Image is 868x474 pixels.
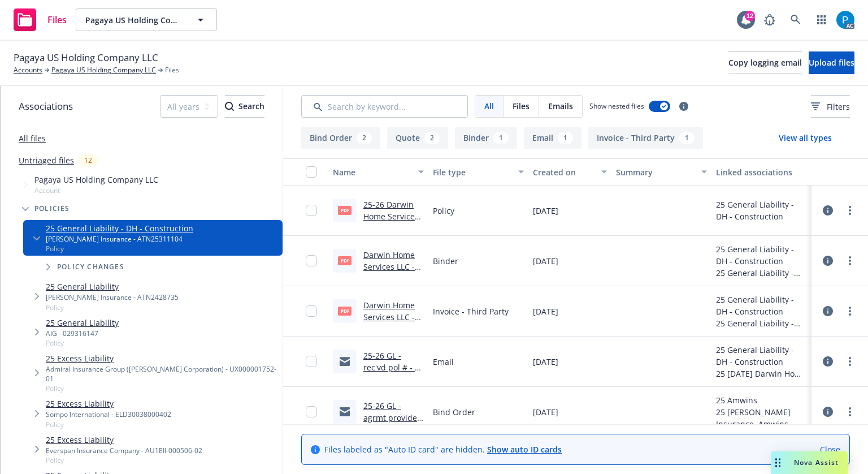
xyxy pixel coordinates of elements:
img: photo [836,11,854,29]
div: 25 [DATE] Darwin Home Services, Inc. - GL [716,368,807,380]
input: Select all [306,166,317,178]
span: Policy [46,303,179,312]
span: Policy changes [57,264,124,270]
span: Policy [46,244,193,253]
span: [DATE] [533,205,558,217]
span: Filters [827,101,850,113]
a: 25 Excess Liability [46,352,278,364]
span: Email [433,356,454,368]
button: Pagaya US Holding Company LLC [76,8,217,31]
div: Everspan Insurance Company - AU1EII-000506-02 [46,446,202,455]
span: Policy [46,338,119,348]
button: Binder [455,127,517,149]
span: [DATE] [533,305,558,317]
div: Drag to move [771,451,785,474]
button: Invoice - Third Party [588,127,703,149]
a: Report a Bug [758,8,781,31]
span: [DATE] [533,255,558,267]
div: AIG - 029316147 [46,329,119,338]
button: Email [524,127,581,149]
span: Associations [19,99,73,114]
span: [DATE] [533,356,558,368]
span: Invoice - Third Party [433,305,509,317]
span: Copy logging email [728,57,802,68]
svg: Search [225,102,234,111]
span: Files [165,65,179,75]
div: 1 [558,132,573,144]
span: Pagaya US Holding Company LLC [85,14,183,26]
span: Files [513,100,530,112]
span: Bind Order [433,406,475,418]
span: Policies [34,205,70,212]
div: 25 General Liability - DH - Construction [716,344,807,368]
span: pdf [338,206,351,214]
a: 25 General Liability - DH - Construction [46,222,193,234]
a: more [843,405,857,419]
button: Quote [387,127,448,149]
a: Search [784,8,807,31]
div: Admiral Insurance Group ([PERSON_NAME] Corporation) - UX000001752-01 [46,364,278,383]
button: SearchSearch [225,95,264,118]
a: 25 Excess Liability [46,398,171,410]
a: Darwin Home Services LLC - 25-26 - GL - Amwins Invoice-Venture Binder.pdf [363,300,423,370]
span: Files [47,15,67,24]
a: Switch app [810,8,833,31]
span: Policy [46,455,202,465]
span: Policy [46,420,171,429]
a: 25 Excess Liability [46,434,202,446]
div: [PERSON_NAME] Insurance - ATN25311104 [46,234,193,244]
span: Account [34,186,158,195]
input: Toggle Row Selected [306,205,317,216]
div: Summary [616,166,695,178]
button: Created on [528,158,611,186]
button: Name [328,158,428,186]
a: 25 General Liability [46,281,179,292]
input: Toggle Row Selected [306,305,317,317]
span: All [484,100,494,112]
div: Search [225,96,264,117]
button: File type [428,158,528,186]
input: Toggle Row Selected [306,255,317,266]
span: Upload files [809,57,854,68]
div: Name [333,166,411,178]
div: 25 [PERSON_NAME] Insurance, Amwins, United Specialty Insurance Company - Amwins [716,406,807,430]
div: 25 General Liability - DH - Construction [716,317,807,329]
input: Toggle Row Selected [306,406,317,417]
button: View all types [761,127,850,149]
span: Emails [548,100,573,112]
div: 25 General Liability - DH - Construction [716,294,807,317]
button: Upload files [809,51,854,74]
a: 25 General Liability [46,317,119,329]
a: 25-26 GL - agrmt provided good - fr amwins.msg [363,400,422,447]
span: Filters [811,101,850,113]
a: 25-26 Darwin Home Services GL Policy - United Specialty.pdf [363,199,419,257]
button: Filters [811,95,850,118]
div: 25 General Liability - DH - Construction [716,243,807,267]
span: pdf [338,307,351,315]
span: Pagaya US Holding Company LLC [14,50,158,65]
div: 25 General Liability - DH - Construction [716,267,807,279]
div: 12 [79,154,98,167]
button: Copy logging email [728,51,802,74]
button: Bind Order [301,127,380,149]
a: 25-26 GL - rec'vd pol # - fr [PERSON_NAME].msg [363,350,421,397]
a: more [843,204,857,217]
span: Pagaya US Holding Company LLC [34,174,158,186]
a: Show auto ID cards [487,444,562,455]
div: 2 [357,132,372,144]
a: Darwin Home Services LLC - 25-26 - 1M - GL - Venture Binder.pdf [363,249,420,308]
div: Linked associations [716,166,807,178]
a: Untriaged files [19,154,74,166]
a: more [843,304,857,318]
div: [PERSON_NAME] Insurance - ATN2428735 [46,292,179,302]
input: Search by keyword... [301,95,468,118]
div: 1 [493,132,509,144]
a: All files [19,133,46,144]
span: Show nested files [589,101,644,111]
span: Policy [46,383,278,393]
span: Files labeled as "Auto ID card" are hidden. [324,443,562,455]
div: 25 Amwins [716,394,807,406]
div: Sompo International - ELD30038000402 [46,410,171,419]
span: pdf [338,256,351,265]
span: Policy [433,205,454,217]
